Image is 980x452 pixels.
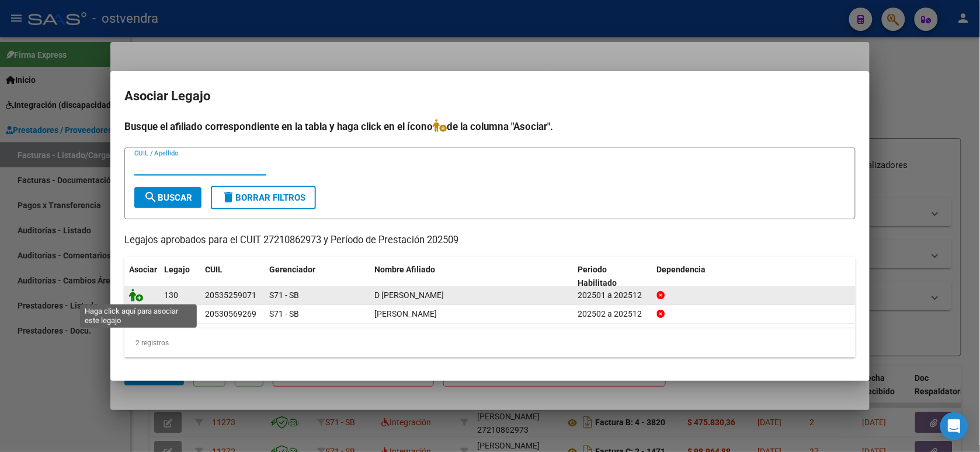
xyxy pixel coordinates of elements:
button: Buscar [134,187,201,208]
div: Open Intercom Messenger [940,412,968,440]
span: S71 - SB [269,290,299,300]
div: 202502 a 202512 [578,307,648,321]
mat-icon: delete [221,190,235,204]
span: 130 [164,290,178,300]
span: Asociar [129,265,157,274]
datatable-header-cell: Gerenciador [265,257,370,296]
span: CERNE JANO EZEQUIEL [374,309,437,318]
div: 202501 a 202512 [578,289,648,302]
span: Dependencia [657,265,706,274]
div: 20530569269 [205,307,256,321]
p: Legajos aprobados para el CUIT 27210862973 y Período de Prestación 202509 [124,233,856,248]
h2: Asociar Legajo [124,85,856,107]
span: Legajo [164,265,190,274]
div: 2 registros [124,328,856,358]
h4: Busque el afiliado correspondiente en la tabla y haga click en el ícono de la columna "Asociar". [124,119,856,134]
span: Buscar [144,192,192,203]
datatable-header-cell: Dependencia [652,257,856,296]
span: Periodo Habilitado [578,265,617,288]
mat-icon: search [144,190,158,204]
span: 97 [164,309,173,318]
datatable-header-cell: Periodo Habilitado [574,257,652,296]
span: D ANTUONO TIZIANO [374,290,444,300]
span: Nombre Afiliado [374,265,435,274]
datatable-header-cell: Nombre Afiliado [370,257,574,296]
datatable-header-cell: Legajo [159,257,200,296]
span: CUIL [205,265,223,274]
datatable-header-cell: CUIL [200,257,265,296]
span: S71 - SB [269,309,299,318]
datatable-header-cell: Asociar [124,257,159,296]
div: 20535259071 [205,289,256,302]
button: Borrar Filtros [211,186,316,209]
span: Gerenciador [269,265,315,274]
span: Borrar Filtros [221,192,305,203]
